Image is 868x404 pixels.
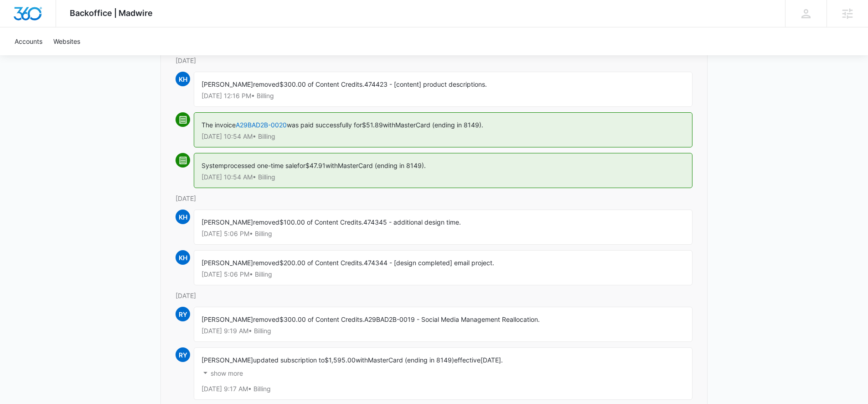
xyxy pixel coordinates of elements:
a: A29BAD2B-0020 [236,121,287,129]
span: was paid successfully for [287,121,362,129]
span: $1,595.00 [325,356,356,364]
span: 474344 - [design completed] email project. [364,259,494,267]
span: removed [253,218,279,226]
span: effective [454,356,480,364]
span: MasterCard (ending in 8149) [368,356,454,364]
span: removed [253,315,279,323]
span: $300.00 of Content Credits. [279,80,364,88]
p: [DATE] 10:54 AM • Billing [201,174,685,180]
p: [DATE] 9:17 AM • Billing [201,386,685,392]
button: show more [201,365,243,382]
span: $100.00 of Content Credits. [279,218,363,226]
span: The invoice [201,121,236,129]
p: [DATE] 9:19 AM • Billing [201,328,685,334]
span: updated subscription to [253,356,325,364]
span: $51.89 [362,121,383,129]
span: 474423 - [content] product descriptions. [364,80,487,88]
span: MasterCard (ending in 8149). [395,121,483,129]
span: RY [176,307,190,321]
span: $300.00 of Content Credits. [279,315,364,323]
p: [DATE] [176,291,692,300]
span: with [325,162,338,169]
span: 474345 - additional design time. [363,218,461,226]
span: MasterCard (ending in 8149). [338,162,426,169]
p: [DATE] 5:06 PM • Billing [201,231,685,237]
p: [DATE] 5:06 PM • Billing [201,271,685,278]
span: RY [176,347,190,362]
span: KH [176,250,190,265]
p: show more [211,370,243,377]
span: [PERSON_NAME] [201,218,253,226]
p: [DATE] 12:16 PM • Billing [201,93,685,99]
span: A29BAD2B-0019 - Social Media Management Reallocation. [364,315,540,323]
span: Backoffice | Madwire [70,8,153,18]
a: Accounts [9,27,48,55]
span: removed [253,80,279,88]
span: for [297,162,305,169]
span: [PERSON_NAME] [201,356,253,364]
span: with [356,356,368,364]
span: KH [176,72,190,86]
span: [PERSON_NAME] [201,259,253,267]
span: $47.91 [305,162,325,169]
span: $200.00 of Content Credits. [279,259,364,267]
p: [DATE] [176,56,692,65]
span: processed one-time sale [224,162,297,169]
span: [DATE]. [480,356,503,364]
span: removed [253,259,279,267]
span: KH [176,210,190,224]
span: with [383,121,395,129]
p: [DATE] [176,194,692,203]
span: System [201,162,224,169]
span: [PERSON_NAME] [201,80,253,88]
p: [DATE] 10:54 AM • Billing [201,133,685,140]
span: [PERSON_NAME] [201,315,253,323]
a: Websites [48,27,86,55]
